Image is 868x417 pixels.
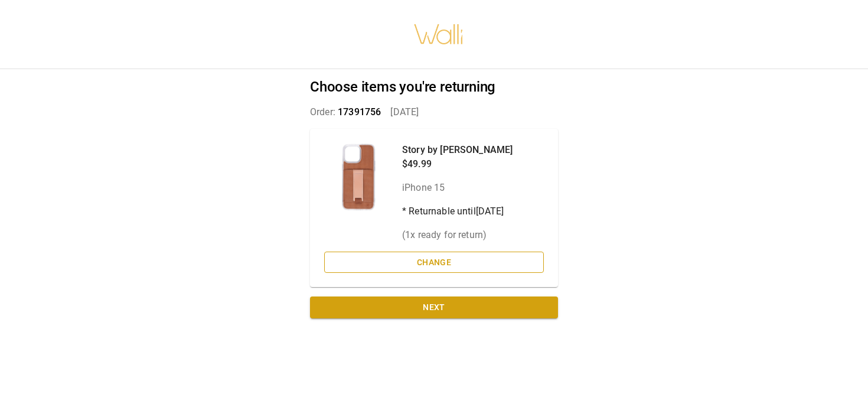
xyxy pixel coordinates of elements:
[310,79,558,96] h2: Choose items you're returning
[310,297,558,318] button: Next
[402,143,513,157] p: Story by [PERSON_NAME]
[413,9,464,60] img: walli-inc.myshopify.com
[338,106,381,118] span: 17391756
[402,157,513,171] p: $49.99
[324,252,544,273] button: Change
[402,204,513,219] p: * Returnable until [DATE]
[402,228,513,242] p: ( 1 x ready for return)
[402,181,513,195] p: iPhone 15
[310,105,558,119] p: Order: [DATE]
